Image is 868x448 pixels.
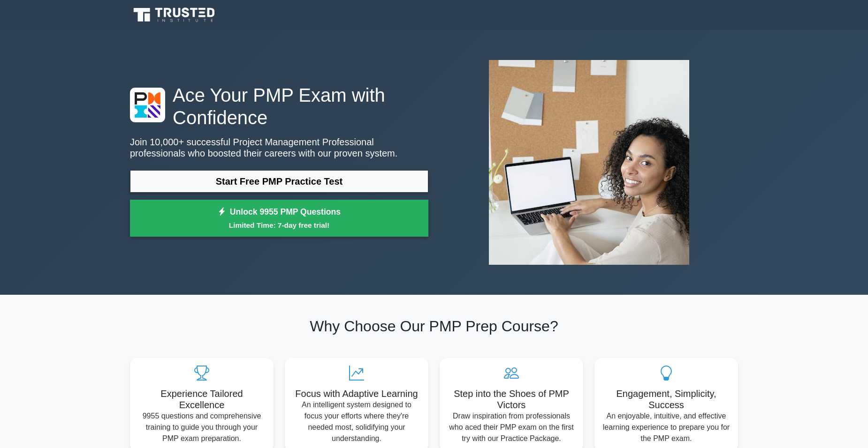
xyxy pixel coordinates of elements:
[447,411,576,444] p: Draw inspiration from professionals who aced their PMP exam on the first try with our Practice Pa...
[137,388,266,411] h5: Experience Tailored Excellence
[130,317,738,335] h2: Why Choose Our PMP Prep Course?
[130,84,428,129] h1: Ace Your PMP Exam with Confidence
[130,136,428,159] p: Join 10,000+ successful Project Management Professional professionals who boosted their careers w...
[130,200,428,237] a: Unlock 9955 PMP QuestionsLimited Time: 7-day free trial!
[447,388,576,411] h5: Step into the Shoes of PMP Victors
[142,220,417,231] small: Limited Time: 7-day free trial!
[137,411,266,444] p: 9955 questions and comprehensive training to guide you through your PMP exam preparation.
[602,411,731,444] p: An enjoyable, intuitive, and effective learning experience to prepare you for the PMP exam.
[292,388,421,399] h5: Focus with Adaptive Learning
[292,399,421,444] p: An intelligent system designed to focus your efforts where they're needed most, solidifying your ...
[130,170,428,193] a: Start Free PMP Practice Test
[602,388,731,411] h5: Engagement, Simplicity, Success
